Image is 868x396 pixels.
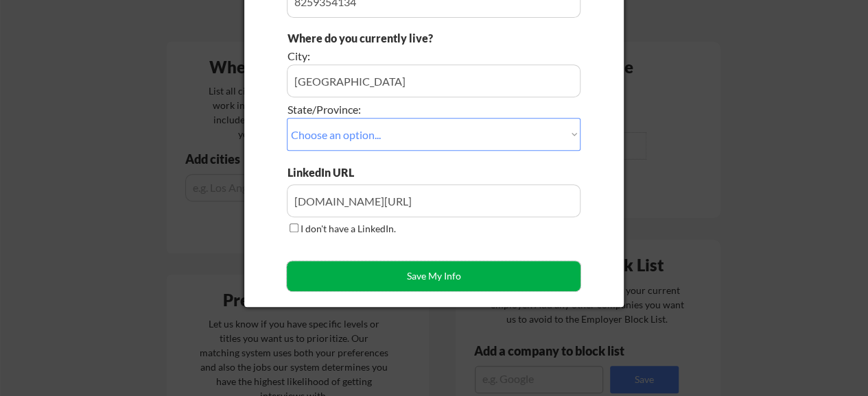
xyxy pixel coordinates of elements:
[288,49,504,64] div: City:
[288,102,504,117] div: State/Province:
[287,184,580,217] input: Type here...
[301,223,396,234] label: I don't have a LinkedIn.
[287,261,580,291] button: Save My Info
[287,64,580,97] input: e.g. Los Angeles
[288,165,390,180] div: LinkedIn URL
[288,31,504,46] div: Where do you currently live?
